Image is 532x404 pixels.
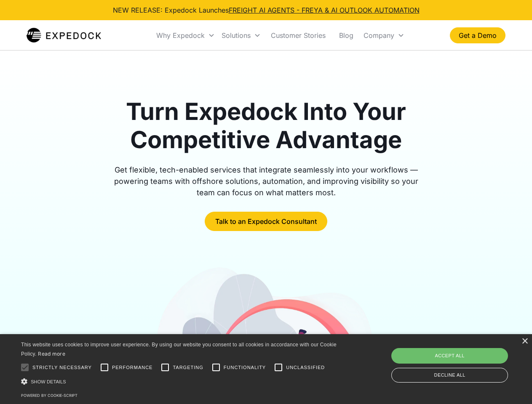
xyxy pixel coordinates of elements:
[264,21,332,50] a: Customer Stories
[153,21,218,50] div: Why Expedock
[332,21,360,50] a: Blog
[364,31,394,40] div: Company
[392,313,532,404] iframe: Chat Widget
[173,364,203,371] span: Targeting
[360,21,408,50] div: Company
[21,377,340,386] div: Show details
[31,379,66,384] span: Show details
[27,27,101,44] a: home
[205,212,327,231] a: Talk to an Expedock Consultant
[224,364,266,371] span: Functionality
[222,31,251,40] div: Solutions
[112,364,153,371] span: Performance
[113,5,420,15] div: NEW RELEASE: Expedock Launches
[21,393,78,398] a: Powered by cookie-script
[27,27,101,44] img: Expedock Logo
[450,27,505,43] a: Get a Demo
[104,98,428,154] h1: Turn Expedock Into Your Competitive Advantage
[156,31,205,40] div: Why Expedock
[38,351,65,357] a: Read more
[32,364,92,371] span: Strictly necessary
[286,364,325,371] span: Unclassified
[21,342,337,357] span: This website uses cookies to improve user experience. By using our website you consent to all coo...
[229,6,420,14] a: FREIGHT AI AGENTS - FREYA & AI OUTLOOK AUTOMATION
[104,164,428,198] div: Get flexible, tech-enabled services that integrate seamlessly into your workflows — powering team...
[218,21,264,50] div: Solutions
